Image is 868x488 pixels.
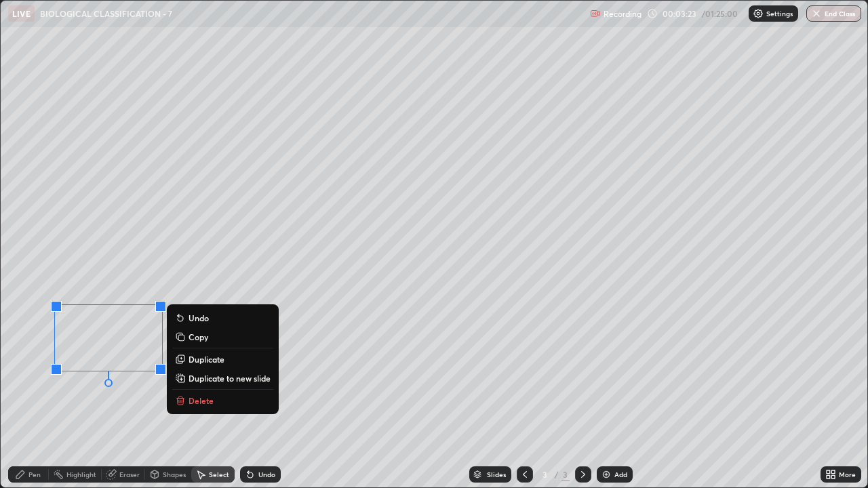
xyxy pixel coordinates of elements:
img: class-settings-icons [753,8,764,19]
p: LIVE [12,8,31,19]
p: Copy [189,331,208,342]
div: 3 [561,468,570,481]
div: Eraser [119,471,140,478]
p: Settings [766,10,793,17]
button: Undo [172,310,273,326]
div: Slides [487,471,506,478]
div: 3 [538,470,552,479]
button: Delete [172,392,273,409]
img: recording.375f2c34.svg [590,8,601,19]
p: Recording [604,9,642,19]
div: Pen [28,471,41,478]
p: Duplicate [189,354,224,365]
div: Highlight [66,471,96,478]
button: Duplicate to new slide [172,370,273,386]
div: Add [614,471,627,478]
img: add-slide-button [601,469,612,480]
div: Shapes [163,471,186,478]
div: Select [209,471,229,478]
p: Duplicate to new slide [189,373,271,384]
img: end-class-cross [811,8,822,19]
button: End Class [806,5,861,22]
p: Delete [189,395,214,406]
div: More [839,471,856,478]
div: Undo [258,471,275,478]
p: BIOLOGICAL CLASSIFICATION - 7 [40,8,172,19]
div: / [555,470,559,479]
button: Duplicate [172,351,273,367]
button: Copy [172,329,273,345]
p: Undo [189,312,209,323]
